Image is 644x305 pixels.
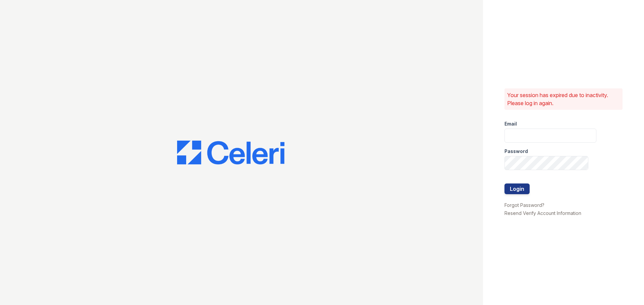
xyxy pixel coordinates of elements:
[504,121,517,127] label: Email
[504,148,528,155] label: Password
[504,210,581,216] a: Resend Verify Account Information
[177,141,284,165] img: CE_Logo_Blue-a8612792a0a2168367f1c8372b55b34899dd931a85d93a1a3d3e32e68fde9ad4.png
[504,183,530,194] button: Login
[504,202,544,208] a: Forgot Password?
[507,91,620,107] p: Your session has expired due to inactivity. Please log in again.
